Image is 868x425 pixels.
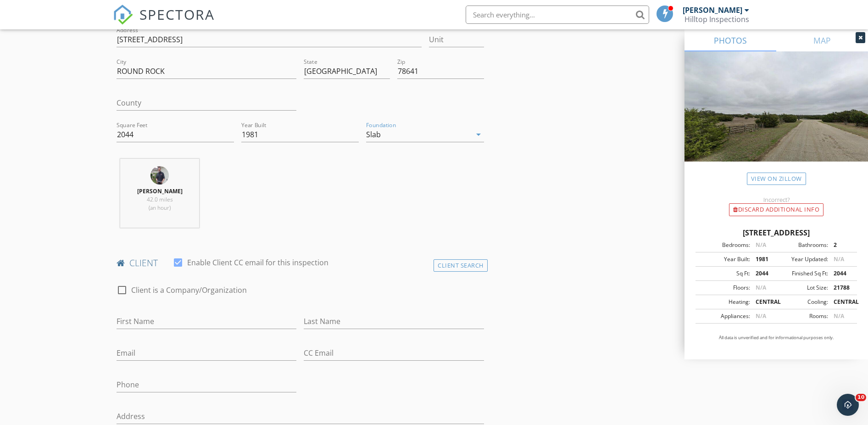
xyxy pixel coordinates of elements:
[698,298,750,306] div: Heating:
[756,284,766,291] span: N/A
[828,284,854,292] div: 21788
[729,203,823,216] div: Discard Additional info
[473,129,484,140] i: arrow_drop_down
[756,312,766,320] span: N/A
[684,15,749,24] div: Hilltop Inspections
[698,284,750,292] div: Floors:
[684,29,776,51] a: PHOTOS
[117,257,484,269] h4: client
[366,130,381,139] div: Slab
[149,204,171,212] span: (an hour)
[747,173,806,185] a: View on Zillow
[750,255,776,263] div: 1981
[828,241,854,249] div: 2
[113,12,215,32] a: SPECTORA
[750,298,776,306] div: CENTRAL
[113,5,133,25] img: The Best Home Inspection Software - Spectora
[187,258,328,267] label: Enable Client CC email for this inspection
[776,241,828,249] div: Bathrooms:
[434,259,488,272] div: Client Search
[698,241,750,249] div: Bedrooms:
[776,29,868,51] a: MAP
[698,269,750,278] div: Sq Ft:
[776,284,828,292] div: Lot Size:
[750,269,776,278] div: 2044
[684,51,868,184] img: streetview
[837,394,859,416] iframe: Intercom live chat
[683,6,742,15] div: [PERSON_NAME]
[776,298,828,306] div: Cooling:
[776,269,828,278] div: Finished Sq Ft:
[698,312,750,320] div: Appliances:
[684,196,868,203] div: Incorrect?
[834,312,844,320] span: N/A
[139,5,215,24] span: SPECTORA
[756,241,766,249] span: N/A
[696,335,857,341] p: All data is unverified and for informational purposes only.
[828,298,854,306] div: CENTRAL
[696,227,857,238] div: [STREET_ADDRESS]
[147,196,173,203] span: 42.0 miles
[834,255,844,263] span: N/A
[776,255,828,263] div: Year Updated:
[131,285,247,295] label: Client is a Company/Organization
[698,255,750,263] div: Year Built:
[150,166,169,185] img: sam_4777.jpg
[137,187,183,195] strong: [PERSON_NAME]
[828,269,854,278] div: 2044
[856,394,866,401] span: 10
[776,312,828,320] div: Rooms:
[466,6,649,24] input: Search everything...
